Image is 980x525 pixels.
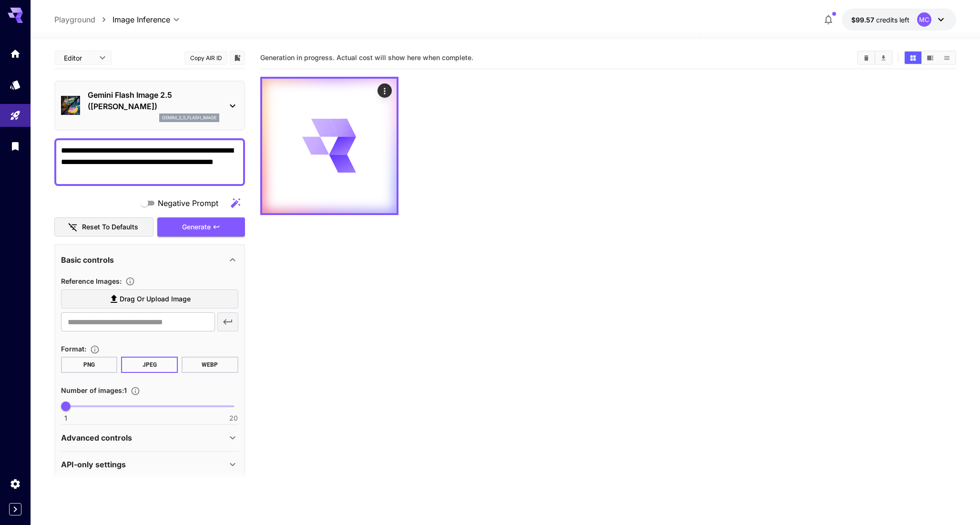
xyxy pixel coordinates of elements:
span: Number of images : 1 [61,386,127,394]
button: Reset to defaults [54,217,153,237]
div: MC [917,12,931,27]
div: Actions [377,83,391,98]
span: Generate [182,221,211,233]
button: Copy AIR ID [184,51,227,65]
p: API-only settings [61,459,126,470]
span: 1 [64,413,67,423]
button: Generate [157,217,245,237]
button: Show media in video view [922,51,939,64]
p: Gemini Flash Image 2.5 ([PERSON_NAME]) [88,89,219,112]
button: Add to library [233,52,242,63]
label: Drag or upload image [61,289,238,309]
div: Home [10,48,21,60]
nav: breadcrumb [54,14,112,25]
span: Reference Images : [61,277,122,285]
span: $99.57 [851,16,876,24]
div: Clear AllDownload All [857,51,893,65]
p: Advanced controls [61,432,132,443]
span: Negative Prompt [158,197,218,209]
span: Generation in progress. Actual cost will show here when complete. [260,53,473,62]
div: Basic controls [61,248,238,271]
button: Show media in list view [939,51,955,64]
button: Specify how many images to generate in a single request. Each image generation will be charged se... [127,386,144,396]
button: $99.57115MC [842,9,956,31]
a: Playground [54,14,95,25]
span: credits left [876,16,909,24]
div: Playground [10,110,21,122]
button: JPEG [121,357,178,373]
div: Models [10,79,21,91]
span: Drag or upload image [120,293,191,305]
span: Format : [61,345,86,353]
span: Image Inference [112,14,170,25]
p: Basic controls [61,254,114,266]
button: WEBP [182,357,238,373]
button: Choose the file format for the output image. [86,345,103,354]
div: Settings [10,478,21,490]
div: Gemini Flash Image 2.5 ([PERSON_NAME])gemini_2_5_flash_image [61,85,238,126]
span: Editor [64,53,93,63]
div: Show media in grid viewShow media in video viewShow media in list view [904,51,956,65]
button: Upload a reference image to guide the result. This is needed for Image-to-Image or Inpainting. Su... [122,277,139,286]
button: Expand sidebar [9,503,21,515]
span: 20 [229,413,238,423]
div: $99.57115 [851,15,909,25]
button: Download All [875,51,892,64]
div: Advanced controls [61,426,238,449]
button: Clear All [858,51,875,64]
button: Show media in grid view [905,51,921,64]
p: gemini_2_5_flash_image [162,114,216,121]
button: PNG [61,357,118,373]
div: API-only settings [61,453,238,476]
div: Library [10,140,21,152]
